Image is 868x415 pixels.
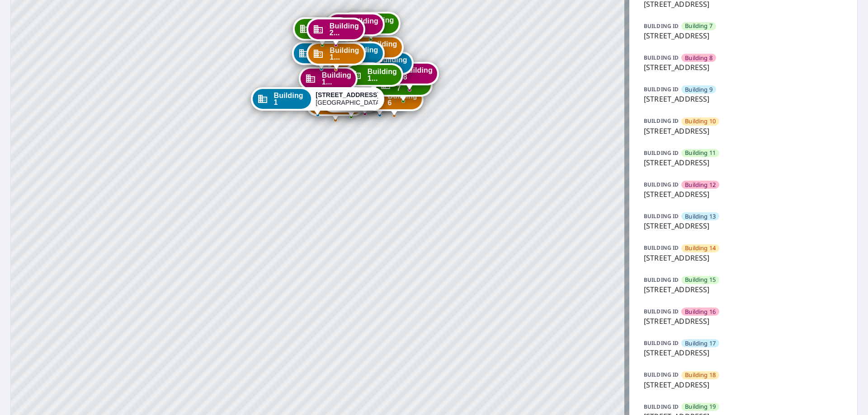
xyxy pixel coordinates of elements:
[685,54,712,62] span: Building 8
[644,85,679,93] p: BUILDING ID
[685,212,716,221] span: Building 13
[685,117,716,126] span: Building 10
[685,244,716,252] span: Building 14
[344,63,403,91] div: Dropped pin, building Building 15, Commercial property, 1152 Chelsea Drive Lake Zurich, IL 60047
[307,42,365,70] div: Dropped pin, building Building 18, Commercial property, 1152 Chelsea Drive Lake Zurich, IL 60047
[644,252,843,263] p: [STREET_ADDRESS]
[685,402,716,411] span: Building 19
[685,149,716,157] span: Building 11
[292,42,351,70] div: Dropped pin, building Building 17, Commercial property, 1152 Chelsea Drive Lake Zurich, IL 60047
[299,67,358,95] div: Dropped pin, building Building 16, Commercial property, 1152 Chelsea Drive Lake Zurich, IL 60047
[365,88,424,116] div: Dropped pin, building Building 6, Commercial property, 1152 Chelsea Drive Lake Zurich, IL 60047
[644,30,843,41] p: [STREET_ADDRESS]
[644,403,679,410] p: BUILDING ID
[644,212,679,220] p: BUILDING ID
[307,18,365,46] div: Dropped pin, building Building 20, Commercial property, 1152 Chelsea Drive Lake Zurich, IL 60047
[368,41,397,54] span: Building 1...
[644,189,843,200] p: [STREET_ADDRESS]
[397,78,426,92] span: Building 7
[251,87,385,115] div: Dropped pin, building Building 1, Commercial property, 1152 Chelsea Drive Lake Zurich, IL 60047
[685,308,716,316] span: Building 16
[388,93,417,106] span: Building 6
[644,181,679,188] p: BUILDING ID
[341,12,400,40] div: Dropped pin, building Building 11, Commercial property, 1152 Chelsea Drive Lake Zurich, IL 60047
[322,72,351,85] span: Building 1...
[316,91,378,107] div: [GEOGRAPHIC_DATA]
[330,23,359,36] span: Building 2...
[685,22,712,30] span: Building 7
[644,276,679,284] p: BUILDING ID
[644,149,679,157] p: BUILDING ID
[644,126,843,136] p: [STREET_ADDRESS]
[685,85,712,94] span: Building 9
[644,308,679,315] p: BUILDING ID
[293,17,352,45] div: Dropped pin, building Building 19, Commercial property, 1152 Chelsea Drive Lake Zurich, IL 60047
[403,67,433,80] span: Building 8
[326,13,385,41] div: Dropped pin, building Building 12, Commercial property, 1152 Chelsea Drive Lake Zurich, IL 60047
[644,62,843,73] p: [STREET_ADDRESS]
[644,347,843,358] p: [STREET_ADDRESS]
[644,93,843,104] p: [STREET_ADDRESS]
[644,316,843,326] p: [STREET_ADDRESS]
[644,22,679,30] p: BUILDING ID
[685,181,716,189] span: Building 12
[274,92,307,106] span: Building 1
[644,220,843,231] p: [STREET_ADDRESS]
[685,339,716,348] span: Building 17
[644,379,843,390] p: [STREET_ADDRESS]
[368,68,397,82] span: Building 1...
[644,339,679,347] p: BUILDING ID
[685,371,716,379] span: Building 18
[644,54,679,61] p: BUILDING ID
[330,47,359,61] span: Building 1...
[644,117,679,125] p: BUILDING ID
[316,91,379,98] strong: [STREET_ADDRESS]
[644,244,679,252] p: BUILDING ID
[644,371,679,378] p: BUILDING ID
[644,284,843,295] p: [STREET_ADDRESS]
[685,275,716,284] span: Building 15
[644,157,843,168] p: [STREET_ADDRESS]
